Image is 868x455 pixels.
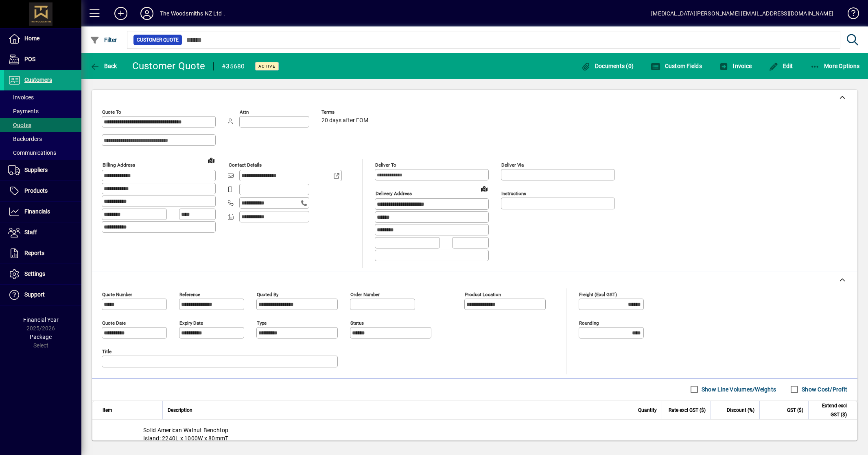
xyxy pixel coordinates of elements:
button: Edit [767,59,795,73]
mat-label: Freight (excl GST) [579,291,617,297]
a: View on map [478,182,491,195]
a: Backorders [4,132,81,146]
mat-label: Quote To [102,109,121,115]
span: Filter [90,37,117,43]
button: Profile [134,6,160,21]
span: Rate excl GST ($) [669,406,706,415]
span: Home [24,35,39,42]
span: Staff [24,229,37,235]
span: GST ($) [787,406,803,415]
span: Package [30,334,52,340]
button: Documents (0) [579,59,636,73]
button: More Options [808,59,862,73]
span: Communications [8,149,56,156]
label: Show Cost/Profit [800,385,847,393]
span: Customer Quote [137,36,179,44]
a: Invoices [4,90,81,104]
mat-label: Quote date [102,320,126,325]
span: More Options [810,63,860,69]
a: Financials [4,202,81,222]
button: Invoice [717,59,754,73]
a: View on map [205,154,218,167]
span: Invoice [719,63,752,69]
span: Invoices [8,94,34,101]
a: Staff [4,222,81,243]
mat-label: Title [102,348,112,354]
span: Customers [24,77,52,83]
button: Custom Fields [649,59,704,73]
span: Reports [24,250,44,256]
mat-label: Attn [240,109,249,115]
span: Item [103,406,112,415]
a: Reports [4,243,81,264]
span: Extend excl GST ($) [813,401,847,419]
a: Knowledge Base [842,2,858,28]
mat-label: Order number [350,291,380,297]
span: Back [90,63,117,69]
span: Quantity [638,406,657,415]
span: Description [168,406,192,415]
mat-label: Quote number [102,291,132,297]
div: [MEDICAL_DATA][PERSON_NAME] [EMAIL_ADDRESS][DOMAIN_NAME] [651,7,833,20]
button: Add [108,6,134,21]
span: Active [258,64,275,69]
span: Financials [24,208,50,215]
mat-label: Expiry date [179,320,203,325]
div: The Woodsmiths NZ Ltd . [160,7,225,20]
mat-label: Quoted by [257,291,278,297]
span: Edit [769,63,793,69]
span: Payments [8,108,39,114]
span: Terms [321,110,370,115]
span: POS [24,56,35,62]
span: Support [24,291,45,298]
span: Suppliers [24,167,48,173]
span: Quotes [8,122,31,128]
a: Payments [4,104,81,118]
span: Documents (0) [581,63,634,69]
mat-label: Product location [465,291,501,297]
mat-label: Deliver To [375,162,396,168]
a: Suppliers [4,160,81,180]
app-page-header-button: Back [81,59,126,73]
a: Products [4,181,81,201]
a: Home [4,29,81,49]
a: Quotes [4,118,81,132]
mat-label: Rounding [579,320,599,325]
span: Products [24,187,48,194]
a: POS [4,49,81,70]
button: Back [88,59,119,73]
div: Customer Quote [132,59,206,73]
span: Custom Fields [651,63,702,69]
mat-label: Type [257,320,267,325]
a: Support [4,285,81,305]
button: Filter [88,33,119,47]
span: Settings [24,270,45,277]
a: Communications [4,146,81,160]
mat-label: Reference [179,291,200,297]
label: Show Line Volumes/Weights [700,385,776,393]
span: Financial Year [23,317,59,323]
mat-label: Instructions [501,191,526,196]
span: Backorders [8,136,42,142]
a: Settings [4,264,81,284]
span: Discount (%) [727,406,754,415]
mat-label: Deliver via [501,162,524,168]
mat-label: Status [350,320,364,325]
span: 20 days after EOM [321,117,368,124]
div: #35680 [222,60,245,73]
